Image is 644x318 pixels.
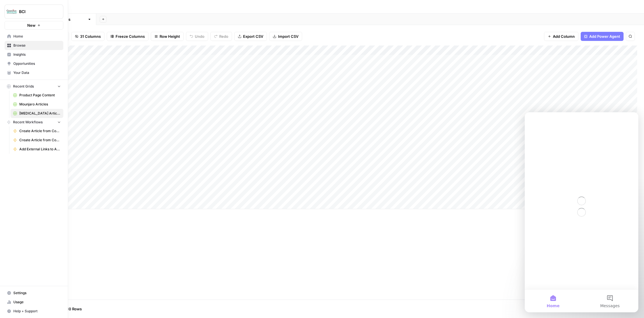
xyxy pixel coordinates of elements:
[278,34,298,39] span: Import CSV
[13,70,61,75] span: Your Data
[19,93,61,98] span: Product Page Content
[269,32,302,41] button: Import CSV
[11,145,63,154] a: Add External Links to Article
[5,288,63,298] a: Settings
[219,34,228,39] span: Redo
[589,34,620,39] span: Add Power Agent
[5,5,63,19] button: Workspace: BCI
[19,9,53,14] span: BCI
[13,290,61,296] span: Settings
[13,52,61,57] span: Insights
[581,32,624,41] button: Add Power Agent
[5,307,63,316] button: Help + Support
[151,32,184,41] button: Row Height
[234,32,267,41] button: Export CSV
[5,68,63,77] a: Your Data
[19,147,61,152] span: Add External Links to Article
[107,32,149,41] button: Freeze Columns
[5,82,63,91] button: Recent Grids
[116,34,145,39] span: Freeze Columns
[80,34,101,39] span: 31 Columns
[544,32,578,41] button: Add Column
[160,34,180,39] span: Row Height
[186,32,208,41] button: Undo
[59,306,82,312] span: Add 10 Rows
[13,300,61,305] span: Usage
[5,32,63,41] a: Home
[5,118,63,126] button: Recent Workflows
[525,112,638,312] iframe: Intercom live chat
[5,41,63,50] a: Browse
[11,126,63,136] a: Create Article from Content Brief - [MEDICAL_DATA]
[19,128,61,134] span: Create Article from Content Brief - [MEDICAL_DATA]
[27,22,35,28] span: New
[11,100,63,109] a: Mounjaro Articles
[5,21,63,30] button: New
[553,34,575,39] span: Add Column
[13,43,61,48] span: Browse
[13,84,34,89] span: Recent Grids
[195,34,204,39] span: Undo
[210,32,232,41] button: Redo
[243,34,263,39] span: Export CSV
[19,111,61,116] span: [MEDICAL_DATA] Articles
[13,61,61,66] span: Opportunities
[13,120,43,125] span: Recent Workflows
[5,50,63,59] a: Insights
[19,138,61,143] span: Create Article from Content Brief - [PERSON_NAME]
[11,136,63,145] a: Create Article from Content Brief - [PERSON_NAME]
[11,109,63,118] a: [MEDICAL_DATA] Articles
[13,34,61,39] span: Home
[5,298,63,307] a: Usage
[19,102,61,107] span: Mounjaro Articles
[71,32,104,41] button: 31 Columns
[5,59,63,68] a: Opportunities
[13,309,61,314] span: Help + Support
[11,91,63,100] a: Product Page Content
[7,7,17,17] img: BCI Logo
